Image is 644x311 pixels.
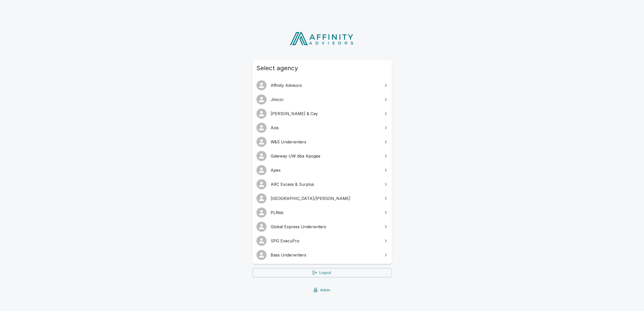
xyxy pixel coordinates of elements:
a: Jimcor [252,92,392,107]
span: ARC Excess & Surplus [271,181,380,187]
span: Select agency [256,64,388,72]
a: PLRisk [252,205,392,220]
a: [PERSON_NAME] & Cay [252,107,392,121]
span: [PERSON_NAME] & Cay [271,111,380,117]
a: Bass Underwriters [252,248,392,262]
span: Global Express Underwriters [271,224,380,230]
a: Logout [252,268,392,277]
span: W&S Underwriters [271,139,380,145]
a: ARC Excess & Surplus [252,177,392,191]
a: W&S Underwriters [252,135,392,149]
span: [GEOGRAPHIC_DATA]/[PERSON_NAME] [271,195,380,201]
span: Apex [271,167,380,173]
a: Affinity Advisors [252,78,392,92]
span: PLRisk [271,210,380,216]
a: Axis [252,121,392,135]
a: [GEOGRAPHIC_DATA]/[PERSON_NAME] [252,191,392,205]
span: Jimcor [271,96,380,102]
span: Bass Underwriters [271,252,380,258]
span: Axis [271,125,380,131]
a: Apex [252,163,392,177]
a: SPG ExecuPro [252,234,392,248]
span: Gateway UW dba Apogee [271,153,380,159]
a: Global Express Underwriters [252,220,392,234]
a: Admin [252,286,392,295]
span: Affinity Advisors [271,82,380,88]
img: Affinity Advisors Logo [286,30,358,47]
a: Gateway UW dba Apogee [252,149,392,163]
span: SPG ExecuPro [271,238,380,244]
